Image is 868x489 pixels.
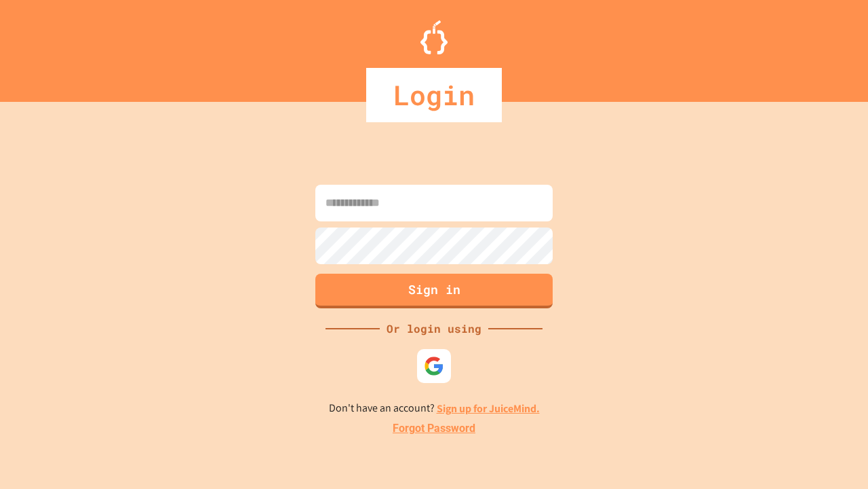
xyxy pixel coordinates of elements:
[420,20,448,54] img: Logo.svg
[380,321,488,337] div: Or login using
[366,68,502,122] div: Login
[437,401,540,416] a: Sign up for JuiceMind.
[393,420,475,437] a: Forgot Password
[329,400,540,417] p: Don't have an account?
[315,274,553,308] button: Sign in
[424,356,444,376] img: google-icon.svg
